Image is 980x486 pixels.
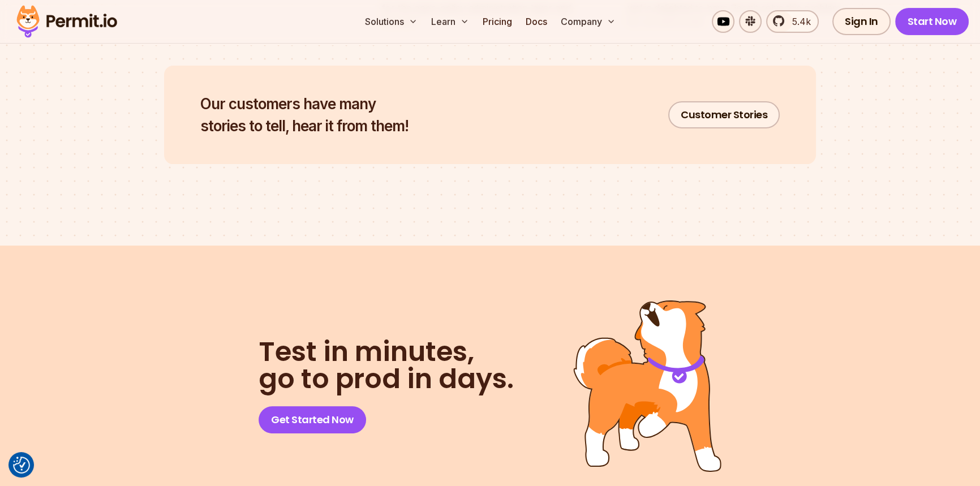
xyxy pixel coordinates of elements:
span: Test in minutes, [259,338,514,365]
button: Consent Preferences [13,457,30,474]
a: Get Started Now [259,406,366,433]
span: Our customers have many [200,93,409,115]
button: Company [556,10,620,33]
span: 5.4k [785,15,811,28]
a: Sign In [832,8,891,35]
a: Docs [521,10,552,33]
img: Permit logo [11,2,122,41]
button: Learn [427,10,474,33]
button: Solutions [360,10,422,33]
a: Customer Stories [668,101,780,128]
h2: stories to tell, hear it from them! [200,93,409,137]
a: 5.4k [766,10,819,33]
img: Revisit consent button [13,457,30,474]
h2: go to prod in days. [259,338,514,393]
a: Pricing [478,10,517,33]
a: Start Now [895,8,969,35]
